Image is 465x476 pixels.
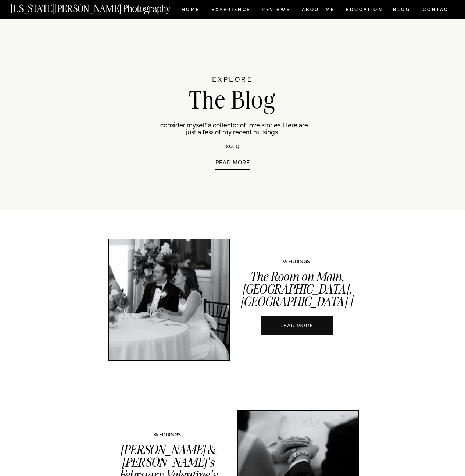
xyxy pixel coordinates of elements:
a: EDUCATION [345,7,384,14]
a: READ MORE [170,160,295,186]
a: REVIEWS [262,7,289,14]
h1: The Blog [149,88,317,110]
a: The Room on Main, Dallas, TX | A Complete Guide [261,316,333,335]
a: HOME [180,7,201,14]
a: ABOUT ME [301,7,335,14]
a: WEDDINGS [154,432,181,437]
a: Experience [211,7,250,14]
a: WEDDINGS [283,259,310,264]
a: CONTACT [422,6,453,14]
h2: EXPLORE [169,76,297,90]
a: The Room on Main, [GEOGRAPHIC_DATA], [GEOGRAPHIC_DATA] | A Complete Guide [240,269,353,322]
a: The Room on Main, Dallas, TX | A Complete Guide [109,239,229,360]
a: BLOG [393,7,411,14]
p: I consider myself a collector of love stories. Here are just a few of my recent musings. xo, g [157,122,308,148]
a: READ MORE [256,322,337,329]
a: [US_STATE][PERSON_NAME] Photography [11,4,195,10]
